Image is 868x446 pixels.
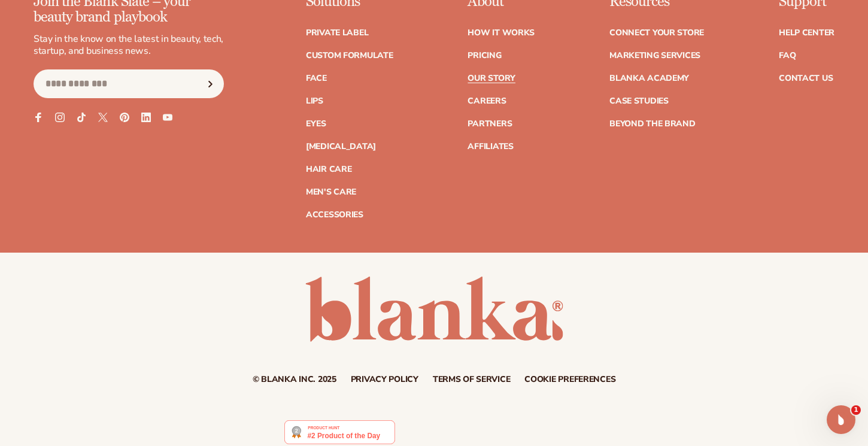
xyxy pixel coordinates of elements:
[253,374,336,385] small: © Blanka Inc. 2025
[851,405,861,415] span: 1
[779,51,796,60] a: FAQ
[609,51,700,60] a: Marketing services
[609,29,704,37] a: Connect your store
[306,29,368,37] a: Private label
[468,51,501,60] a: Pricing
[34,33,224,58] p: Stay in the know on the latest in beauty, tech, startup, and business news.
[306,51,393,60] a: Custom formulate
[468,29,535,37] a: How It Works
[609,74,689,83] a: Blanka Academy
[609,120,696,128] a: Beyond the brand
[779,74,833,83] a: Contact Us
[468,120,512,128] a: Partners
[524,375,615,384] a: Cookie preferences
[306,211,363,219] a: Accessories
[827,405,855,434] iframe: Intercom live chat
[284,420,395,444] img: Blanka - Start a beauty or cosmetic line in under 5 minutes | Product Hunt
[306,142,376,151] a: [MEDICAL_DATA]
[351,375,418,384] a: Privacy policy
[197,69,223,98] button: Subscribe
[306,97,323,105] a: Lips
[468,74,515,83] a: Our Story
[306,74,327,83] a: Face
[609,97,669,105] a: Case Studies
[433,375,511,384] a: Terms of service
[306,165,351,174] a: Hair Care
[468,142,513,151] a: Affiliates
[779,29,834,37] a: Help Center
[306,120,326,128] a: Eyes
[306,188,356,196] a: Men's Care
[468,97,506,105] a: Careers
